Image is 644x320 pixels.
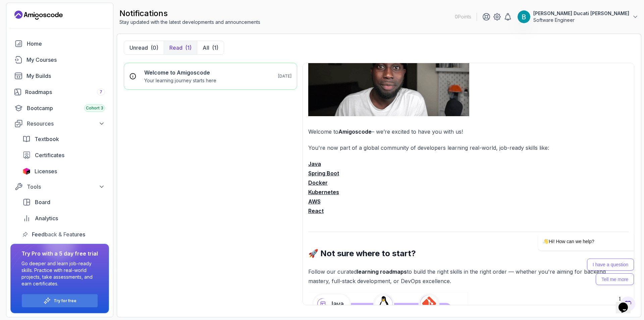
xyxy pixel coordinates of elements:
[533,10,629,17] p: [PERSON_NAME] Ducati [PERSON_NAME]
[308,198,321,205] a: AWS
[18,212,109,225] a: analytics
[308,143,629,152] p: You're now part of a global community of developers learning real-world, job-ready skills like:
[455,13,471,20] p: 0 Points
[35,151,64,159] span: Certificates
[26,72,105,80] div: My Builds
[144,68,216,77] h6: Welcome to Amigoscode
[35,135,59,143] span: Textbook
[308,208,324,214] a: React
[18,148,109,162] a: certificates
[518,10,530,23] img: user profile image
[22,168,31,175] img: jetbrains icon
[21,260,98,287] p: Go deeper and learn job-ready skills. Practice with real-world projects, take assessments, and ea...
[35,214,58,222] span: Analytics
[27,120,105,128] div: Resources
[169,44,182,52] p: Read
[21,294,98,308] button: Try for free
[14,10,63,20] a: Landing page
[10,37,109,50] a: home
[308,161,321,167] a: Java
[10,181,109,193] button: Tools
[517,10,639,24] button: user profile image[PERSON_NAME] Ducati [PERSON_NAME]Software Engineer
[119,8,260,19] h2: notifications
[27,104,105,112] div: Bootcamp
[164,41,197,54] button: Read(1)
[308,127,629,136] p: Welcome to – we’re excited to have you with us!
[35,198,50,206] span: Board
[212,44,218,52] div: (1)
[144,77,216,84] p: Your learning journey starts here
[10,69,109,83] a: builds
[129,44,148,52] p: Unread
[124,41,164,54] button: Unread(0)
[278,74,291,79] p: [DATE]
[338,128,372,135] strong: Amigoscode
[357,268,407,275] strong: learning roadmaps
[119,19,260,26] p: Stay updated with the latest developments and announcements
[18,165,109,178] a: licenses
[308,26,469,116] img: Welcome GIF
[10,118,109,130] button: Resources
[26,56,105,64] div: My Courses
[308,189,339,195] a: Kubernetes
[203,44,209,52] p: All
[616,293,637,313] iframe: chat widget
[10,85,109,99] a: roadmaps
[86,105,103,111] span: Cohort 3
[27,183,105,191] div: Tools
[27,40,105,48] div: Home
[18,195,109,209] a: board
[185,44,192,52] div: (1)
[308,179,328,186] a: Docker
[18,132,109,146] a: textbook
[35,167,57,175] span: Licenses
[32,230,85,238] span: Feedback & Features
[197,41,224,54] button: All(1)
[151,44,158,52] div: (0)
[25,88,105,96] div: Roadmaps
[18,228,109,241] a: feedback
[100,89,102,95] span: 7
[517,172,637,290] iframe: chat widget
[54,298,76,304] a: Try for free
[10,53,109,66] a: courses
[533,17,629,24] p: Software Engineer
[308,267,629,286] p: Follow our curated to build the right skills in the right order — whether you're aiming for backe...
[308,248,629,259] h2: 🚀 Not sure where to start?
[308,170,339,177] a: Spring Boot
[10,101,109,115] a: bootcamp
